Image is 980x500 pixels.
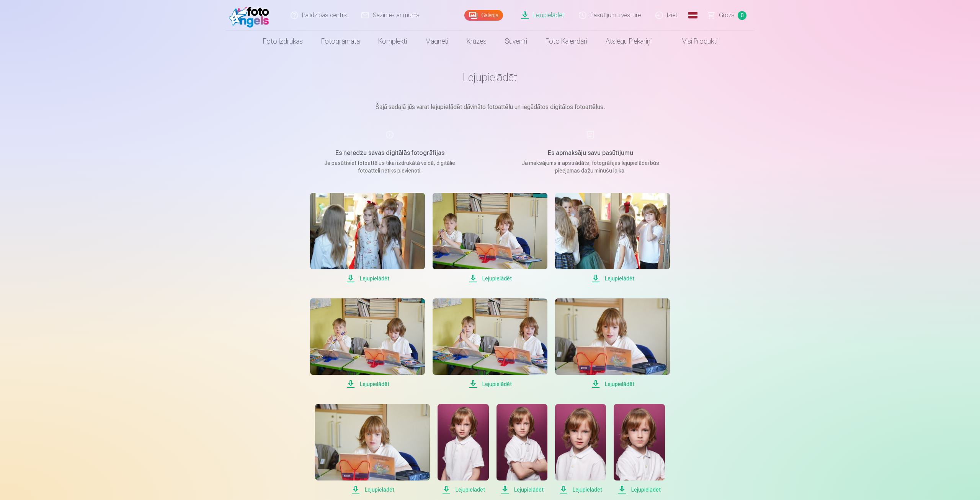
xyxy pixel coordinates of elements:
[536,31,596,52] a: Foto kalendāri
[312,31,369,52] a: Fotogrāmata
[315,485,430,494] span: Lejupielādēt
[555,298,670,389] a: Lejupielādēt
[661,31,727,52] a: Visi produkti
[310,274,425,283] span: Lejupielādēt
[614,404,665,494] a: Lejupielādēt
[457,31,496,52] a: Krūzes
[497,404,547,494] a: Lejupielādēt
[438,485,488,494] span: Lejupielādēt
[433,298,547,389] a: Lejupielādēt
[497,485,547,494] span: Lejupielādēt
[433,274,547,283] span: Lejupielādēt
[555,485,606,494] span: Lejupielādēt
[229,3,273,28] img: /fa1
[614,485,665,494] span: Lejupielādēt
[555,404,606,494] a: Lejupielādēt
[310,193,425,283] a: Lejupielādēt
[518,148,663,158] h5: Es apmaksāju savu pasūtījumu
[438,404,488,494] a: Lejupielādēt
[310,298,425,389] a: Lejupielādēt
[555,274,670,283] span: Lejupielādēt
[317,148,462,158] h5: Es neredzu savas digitālās fotogrāfijas
[254,31,312,52] a: Foto izdrukas
[369,31,416,52] a: Komplekti
[496,31,536,52] a: Suvenīri
[433,379,547,389] span: Lejupielādēt
[464,10,503,21] a: Galerija
[596,31,661,52] a: Atslēgu piekariņi
[299,103,681,112] p: Šajā sadaļā jūs varat lejupielādēt dāvināto fotoattēlu un iegādātos digitālos fotoattēlus.
[315,404,430,494] a: Lejupielādēt
[719,11,735,20] span: Grozs
[299,70,681,84] h1: Lejupielādēt
[310,379,425,389] span: Lejupielādēt
[555,193,670,283] a: Lejupielādēt
[433,193,547,283] a: Lejupielādēt
[317,159,462,174] p: Ja pasūtīsiet fotoattēlus tikai izdrukātā veidā, digitālie fotoattēli netiks pievienoti.
[416,31,457,52] a: Magnēti
[518,159,663,174] p: Ja maksājums ir apstrādāts, fotogrāfijas lejupielādei būs pieejamas dažu minūšu laikā.
[555,379,670,389] span: Lejupielādēt
[738,11,746,20] span: 0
